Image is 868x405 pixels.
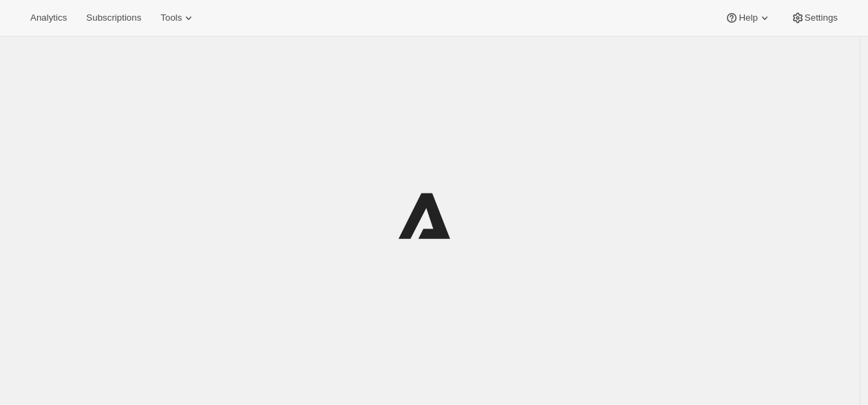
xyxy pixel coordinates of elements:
[152,8,204,28] button: Tools
[78,8,149,28] button: Subscriptions
[22,8,75,28] button: Analytics
[805,12,838,23] span: Settings
[160,12,182,23] span: Tools
[783,8,846,28] button: Settings
[86,12,141,23] span: Subscriptions
[739,12,757,23] span: Help
[717,8,779,28] button: Help
[30,12,67,23] span: Analytics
